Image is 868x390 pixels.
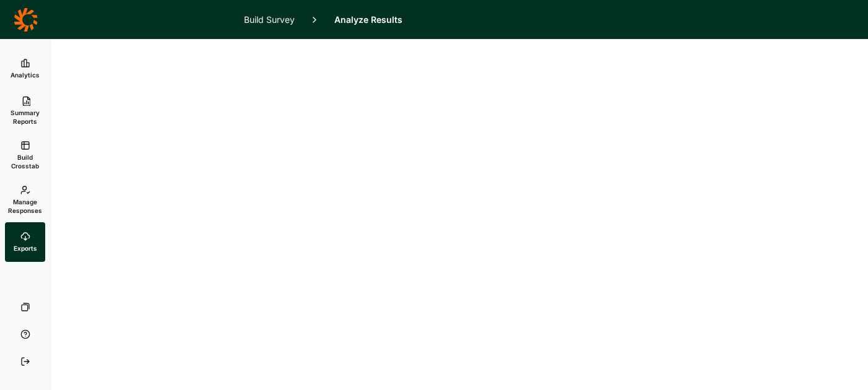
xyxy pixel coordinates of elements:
a: Summary Reports [5,89,45,133]
a: Analytics [5,49,45,89]
span: Exports [14,244,37,253]
span: Summary Reports [10,108,40,126]
a: Build Crosstab [5,133,45,178]
a: Manage Responses [5,178,45,222]
a: Exports [5,222,45,262]
span: Manage Responses [8,197,42,215]
span: Build Crosstab [10,153,40,170]
span: Analytics [11,71,40,79]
